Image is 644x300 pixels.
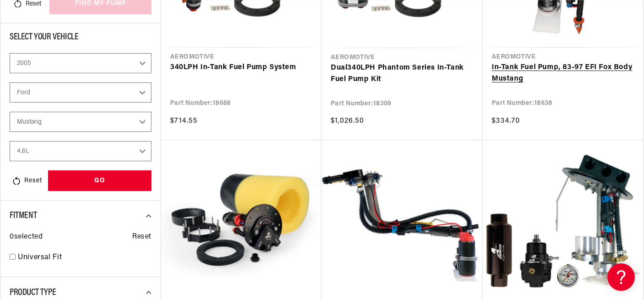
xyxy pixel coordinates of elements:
select: Year [10,53,151,73]
a: Universal Fit [18,252,151,264]
div: Select Your Vehicle [10,33,151,44]
span: Reset [132,231,151,243]
select: Model [10,112,151,132]
select: Engine [10,141,151,161]
a: 340LPH In-Tank Fuel Pump System [170,62,312,74]
a: In-Tank Fuel Pump, 83-97 EFI Fox Body Mustang [492,62,634,85]
select: Make [10,82,151,103]
span: 0 selected [10,231,43,243]
div: Reset [10,170,43,191]
div: GO [48,170,151,191]
span: Product Type [10,288,56,297]
a: Dual340LPH Phantom Series In-Tank Fuel Pump Kit [331,62,473,86]
span: Fitment [10,211,37,220]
